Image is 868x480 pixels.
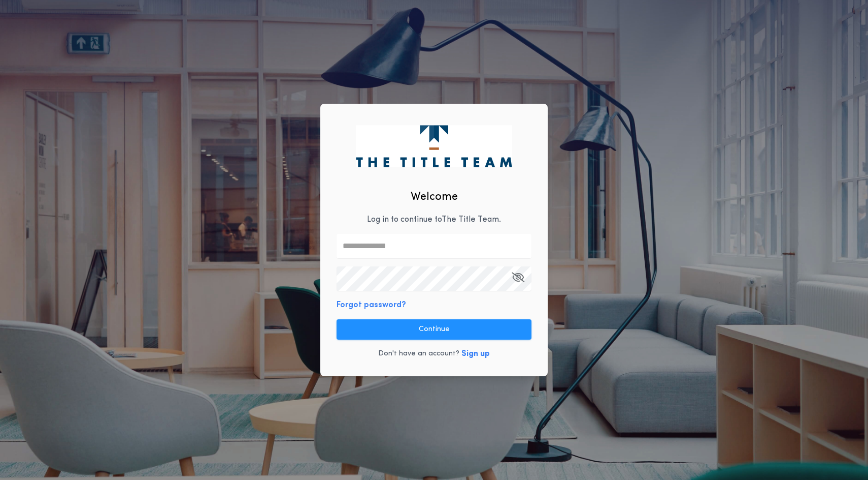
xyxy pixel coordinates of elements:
[461,348,490,360] button: Sign up
[367,214,501,226] p: Log in to continue to The Title Team .
[337,299,406,311] button: Forgot password?
[356,125,512,167] img: logo
[337,319,531,340] button: Continue
[411,189,458,205] h2: Welcome
[378,349,459,359] p: Don't have an account?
